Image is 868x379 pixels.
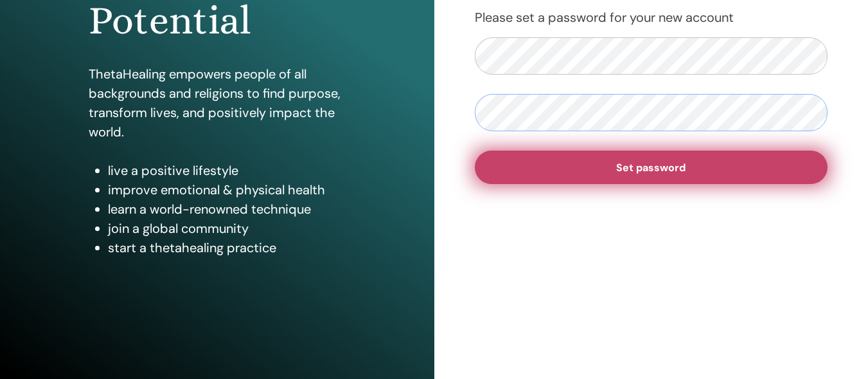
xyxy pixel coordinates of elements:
li: learn a world-renowned technique [108,199,346,219]
li: join a global community [108,219,346,238]
li: live a positive lifestyle [108,161,346,180]
li: start a thetahealing practice [108,238,346,257]
span: Set password [616,161,686,174]
p: Please set a password for your new account [475,8,828,27]
button: Set password [475,151,828,184]
p: ThetaHealing empowers people of all backgrounds and religions to find purpose, transform lives, a... [89,64,346,142]
li: improve emotional & physical health [108,180,346,199]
